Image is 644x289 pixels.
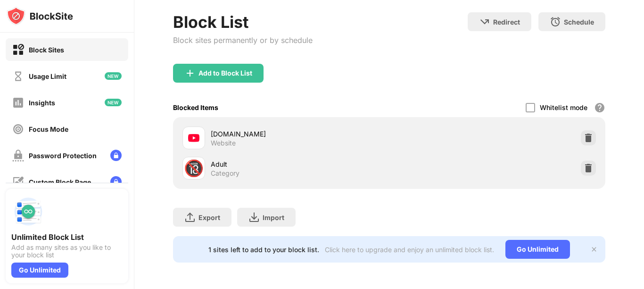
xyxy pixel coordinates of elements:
[173,35,313,45] div: Block sites permanently or by schedule
[12,70,24,82] img: time-usage-off.svg
[263,213,284,221] div: Import
[11,263,68,278] div: Go Unlimited
[11,195,45,229] img: push-block-list.svg
[540,103,587,111] div: Whitelist mode
[211,159,389,169] div: Adult
[29,99,55,107] div: Insights
[173,103,218,111] div: Blocked Items
[505,240,570,259] div: Go Unlimited
[12,97,24,109] img: insights-off.svg
[110,176,122,187] img: lock-menu.svg
[493,18,520,26] div: Redirect
[29,46,64,54] div: Block Sites
[12,176,24,188] img: customize-block-page-off.svg
[184,159,204,178] div: 🔞
[12,44,24,56] img: block-on.svg
[208,246,319,254] div: 1 sites left to add to your block list.
[198,69,252,77] div: Add to Block List
[325,246,494,254] div: Click here to upgrade and enjoy an unlimited block list.
[564,18,594,26] div: Schedule
[105,72,122,80] img: new-icon.svg
[29,178,91,186] div: Custom Block Page
[188,132,199,144] img: favicons
[11,232,123,242] div: Unlimited Block List
[211,129,389,139] div: [DOMAIN_NAME]
[29,72,66,80] div: Usage Limit
[173,12,313,32] div: Block List
[110,150,122,161] img: lock-menu.svg
[29,152,97,160] div: Password Protection
[12,150,24,161] img: password-protection-off.svg
[211,169,239,178] div: Category
[12,123,24,135] img: focus-off.svg
[29,125,68,133] div: Focus Mode
[198,213,220,221] div: Export
[590,246,598,253] img: x-button.svg
[7,7,73,25] img: logo-blocksite.svg
[11,244,123,259] div: Add as many sites as you like to your block list
[211,139,236,147] div: Website
[105,99,122,106] img: new-icon.svg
